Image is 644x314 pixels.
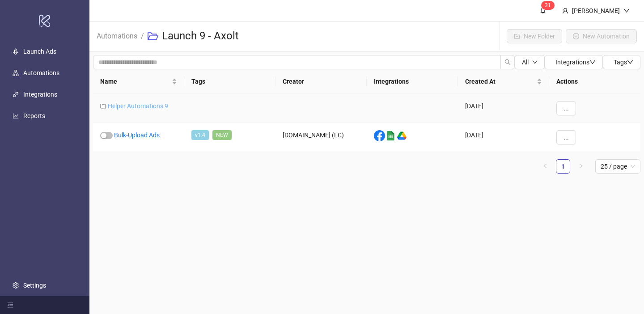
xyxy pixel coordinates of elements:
span: Created At [465,76,535,86]
span: v1.4 [191,130,209,140]
span: folder-open [148,31,158,42]
div: [DOMAIN_NAME] (LC) [275,123,367,152]
span: search [504,59,511,65]
span: down [532,59,538,65]
h3: Launch 9 - Axolt [162,29,239,43]
a: 1 [556,160,570,173]
div: [DATE] [458,123,549,152]
span: NEW [212,130,232,140]
span: 3 [545,2,548,8]
button: Alldown [515,55,545,69]
button: New Folder [507,29,562,43]
button: ... [556,101,576,115]
span: down [623,8,630,14]
span: left [542,163,548,169]
a: Integrations [23,91,57,98]
button: left [538,159,552,174]
span: user [562,8,568,14]
span: 1 [548,2,551,8]
th: Created At [458,69,549,94]
a: Settings [23,282,46,289]
sup: 31 [541,1,555,10]
span: bell [540,7,546,13]
th: Integrations [367,69,458,94]
li: / [141,29,144,43]
span: ... [563,134,569,141]
div: Page Size [595,159,640,174]
span: right [578,163,584,169]
button: ... [556,130,576,144]
li: Next Page [574,159,588,174]
button: Tagsdown [603,55,640,69]
a: Automations [95,30,139,40]
span: Integrations [555,59,596,66]
th: Tags [184,69,275,94]
span: folder [100,103,106,109]
span: down [589,59,596,65]
button: New Automation [566,29,637,43]
a: Automations [23,69,59,76]
li: 1 [556,159,570,174]
span: All [522,59,529,66]
button: Integrationsdown [545,55,603,69]
li: Previous Page [538,159,552,174]
span: 25 / page [601,160,635,173]
th: Creator [275,69,367,94]
span: Name [100,76,170,86]
a: Bulk-Upload Ads [114,132,160,139]
span: Tags [614,59,633,66]
a: Reports [23,112,45,119]
div: [DATE] [458,94,549,123]
th: Actions [549,69,640,94]
span: down [627,59,633,65]
a: Helper Automations 9 [108,102,168,110]
a: Launch Ads [23,48,56,55]
span: menu-fold [7,302,13,308]
th: Name [93,69,184,94]
div: [PERSON_NAME] [568,6,623,16]
span: ... [563,105,569,112]
button: right [574,159,588,174]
